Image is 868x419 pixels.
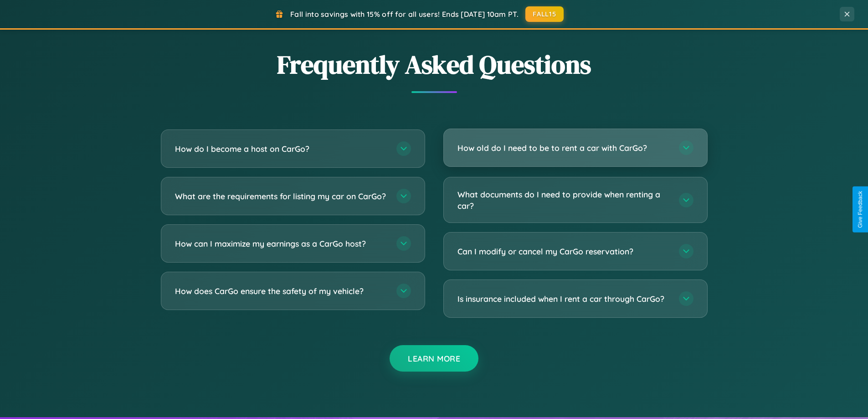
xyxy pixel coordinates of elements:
div: Give Feedback [857,191,863,228]
h3: What documents do I need to provide when renting a car? [457,189,670,211]
h2: Frequently Asked Questions [161,47,708,82]
h3: What are the requirements for listing my car on CarGo? [175,191,387,202]
span: Fall into savings with 15% off for all users! Ends [DATE] 10am PT. [290,10,519,19]
h3: How can I maximize my earnings as a CarGo host? [175,238,387,249]
h3: Is insurance included when I rent a car through CarGo? [457,293,670,305]
h3: Can I modify or cancel my CarGo reservation? [457,246,670,257]
button: FALL15 [525,6,564,22]
button: Learn More [390,345,478,372]
h3: How do I become a host on CarGo? [175,143,387,155]
h3: How does CarGo ensure the safety of my vehicle? [175,285,387,297]
h3: How old do I need to be to rent a car with CarGo? [457,142,670,154]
